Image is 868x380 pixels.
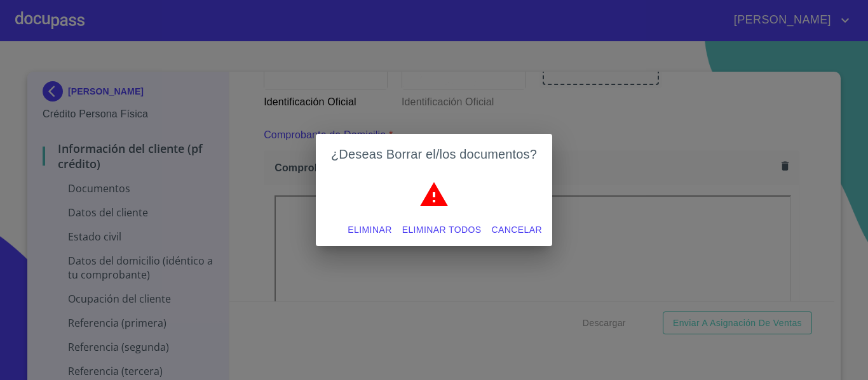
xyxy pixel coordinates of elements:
[487,218,547,242] button: Cancelar
[492,222,542,238] span: Cancelar
[342,218,397,242] button: Eliminar
[397,218,487,242] button: Eliminar todos
[348,222,391,238] span: Eliminar
[402,222,482,238] span: Eliminar todos
[331,144,537,164] h2: ¿Deseas Borrar el/los documentos?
